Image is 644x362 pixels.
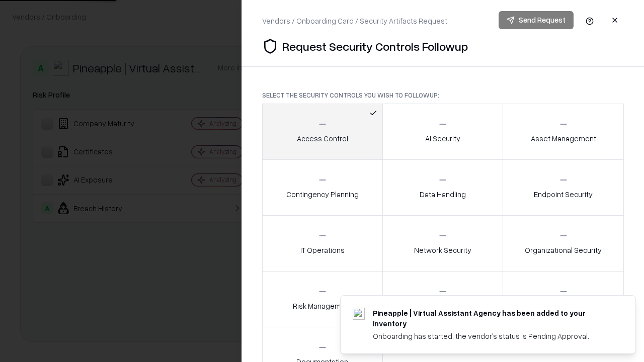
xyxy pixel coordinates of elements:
p: AI Security [425,133,460,144]
p: Access Control [297,133,348,144]
p: Network Security [414,245,471,255]
button: Threat Management [503,271,624,327]
p: Data Handling [420,189,466,200]
button: AI Security [382,104,504,160]
div: Pineapple | Virtual Assistant Agency has been added to your inventory [373,308,611,329]
button: Contingency Planning [262,159,383,216]
button: Asset Management [503,104,624,160]
button: Access Control [262,104,383,160]
div: Onboarding has started, the vendor's status is Pending Approval. [373,331,611,341]
button: Endpoint Security [503,159,624,216]
p: Select the security controls you wish to followup: [262,91,624,100]
p: Asset Management [531,133,596,144]
p: Risk Management [293,301,352,311]
button: Security Incidents [382,271,504,327]
button: Network Security [382,215,504,271]
button: Data Handling [382,159,504,216]
p: Request Security Controls Followup [282,38,468,54]
button: IT Operations [262,215,383,271]
button: Risk Management [262,271,383,327]
img: trypineapple.com [353,308,365,320]
button: Organizational Security [503,215,624,271]
p: IT Operations [300,245,345,255]
p: Endpoint Security [534,189,593,200]
div: Vendors / Onboarding Card / Security Artifacts Request [262,16,447,26]
p: Contingency Planning [286,189,359,200]
p: Organizational Security [525,245,602,255]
